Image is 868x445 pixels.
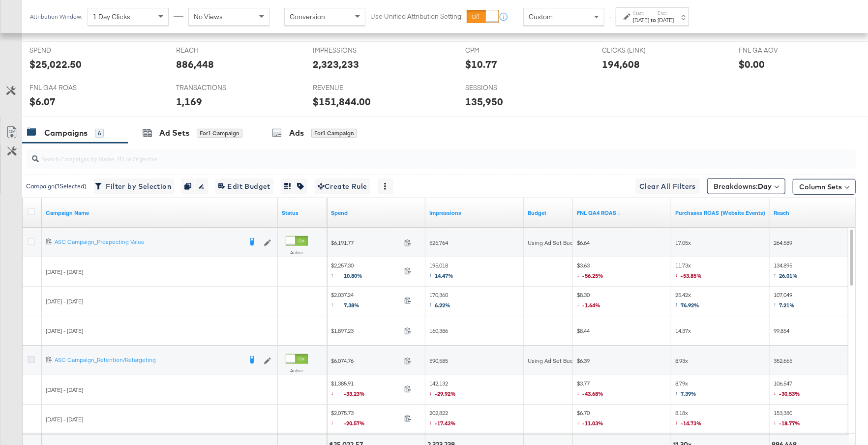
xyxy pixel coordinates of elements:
[577,291,601,311] span: $8.30
[97,180,171,193] span: Filter by Selection
[94,178,174,194] button: Filter by Selection
[707,178,785,194] button: Breakdowns:Day
[465,57,497,71] div: $10.77
[774,418,779,426] span: ↓
[30,94,56,109] div: $6.07
[30,83,103,92] span: FNL GA4 ROAS
[344,301,367,309] span: 7.38%
[675,327,691,334] span: 14.37x
[774,327,789,334] span: 99,854
[159,127,189,139] div: Ad Sets
[774,380,801,400] span: 106,547
[658,10,674,16] label: End:
[313,94,371,109] div: $151,844.00
[774,209,864,217] a: The number of people your ad was served to.
[779,272,798,279] span: 26.01%
[675,271,681,278] span: ↓
[577,418,583,426] span: ↓
[286,249,308,256] label: Active
[675,300,681,308] span: ↑
[176,83,250,92] span: TRANSACTIONS
[218,180,270,193] span: Edit Budget
[681,301,700,309] span: 76.92%
[435,301,451,309] span: 6.22%
[583,272,604,279] span: -56.25%
[739,57,765,71] div: $0.00
[95,129,104,138] div: 6
[675,418,681,426] span: ↓
[26,182,87,191] div: Campaign ( 1 Selected)
[633,10,649,16] label: Start:
[774,291,795,311] span: 107,049
[602,46,676,55] span: CLICKS (LINK)
[681,272,702,279] span: -53.85%
[465,83,539,92] span: SESSIONS
[675,357,688,364] span: 8.93x
[30,46,103,55] span: SPEND
[55,238,241,248] a: ASC Campaign_Prospecting Value
[529,12,553,21] span: Custom
[331,239,400,246] span: $6,191.77
[331,300,344,308] span: ↑
[429,271,435,278] span: ↑
[577,327,590,334] span: $8.44
[44,127,88,139] div: Campaigns
[429,380,456,400] span: 142,132
[331,262,400,282] span: $2,257.30
[675,380,697,400] span: 8.79x
[577,262,604,282] span: $3.63
[583,301,601,309] span: -1.64%
[779,390,801,397] span: -30.53%
[739,46,812,55] span: FNL GA AOV
[681,419,702,427] span: -14.73%
[649,16,658,24] strong: to
[675,389,681,396] span: ↑
[774,239,792,246] span: 264,589
[46,386,83,393] span: [DATE] - [DATE]
[282,209,323,217] a: Shows the current state of your Ad Campaign.
[429,291,451,311] span: 170,360
[602,57,640,71] div: 194,608
[435,272,454,279] span: 14.47%
[635,178,700,194] button: Clear All Filters
[577,389,583,396] span: ↓
[331,380,400,400] span: $1,385.91
[774,300,779,308] span: ↑
[30,57,82,71] div: $25,022.50
[774,262,798,282] span: 134,895
[583,390,604,397] span: -43.68%
[675,239,691,246] span: 17.05x
[675,291,700,311] span: 25.42x
[313,83,387,92] span: REVENUE
[331,409,400,429] span: $2,075.73
[465,46,539,55] span: CPM
[793,179,856,195] button: Column Sets
[758,182,772,191] b: Day
[315,178,370,194] button: Create Rule
[176,46,250,55] span: REACH
[675,409,702,429] span: 8.18x
[429,418,435,426] span: ↓
[331,357,400,364] span: $6,074.76
[55,356,241,364] div: ASC Campaign_Retention/Retargeting
[577,209,667,217] a: revenue/spend
[176,94,202,109] div: 1,169
[290,12,325,21] span: Conversion
[215,178,273,194] button: Edit Budget
[577,409,604,429] span: $6.70
[774,389,779,396] span: ↓
[39,145,780,164] input: Search Campaigns by Name, ID or Objective
[344,272,370,279] span: 10.80%
[46,297,83,305] span: [DATE] - [DATE]
[429,262,454,282] span: 195,018
[55,238,241,246] div: ASC Campaign_Prospecting Value
[577,357,590,364] span: $6.39
[633,16,649,24] div: [DATE]
[528,239,582,247] div: Using Ad Set Budget
[577,300,583,308] span: ↓
[46,415,83,423] span: [DATE] - [DATE]
[577,239,590,246] span: $6.64
[681,390,697,397] span: 7.39%
[286,367,308,374] label: Active
[774,357,792,364] span: 352,665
